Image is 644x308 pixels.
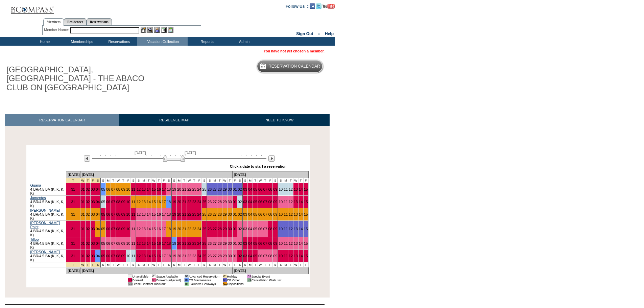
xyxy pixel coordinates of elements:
a: 07 [263,187,267,191]
a: 12 [289,200,293,204]
a: 14 [147,254,151,258]
a: RESERVATION CALENDAR [5,114,119,126]
a: 06 [106,187,110,191]
a: 14 [299,241,303,245]
a: 02 [86,212,90,216]
a: 17 [162,227,166,231]
a: 26 [208,187,212,191]
a: 08 [268,187,272,191]
a: 19 [172,254,176,258]
a: 10 [126,212,130,216]
a: 10 [126,200,130,204]
a: 20 [177,187,181,191]
a: Residences [64,18,87,25]
td: Reports [188,37,225,46]
a: 29 [223,227,227,231]
a: 23 [192,254,196,258]
a: 11 [284,241,288,245]
a: 05 [101,241,105,245]
a: 08 [268,212,272,216]
a: 21 [182,254,186,258]
a: 22 [187,254,191,258]
a: 03 [243,227,247,231]
a: 21 [182,241,186,245]
td: Memberships [63,37,100,46]
a: 28 [218,254,222,258]
a: 14 [299,200,303,204]
a: 04 [96,241,100,245]
a: 09 [121,187,125,191]
a: 10 [279,212,283,216]
a: 22 [187,212,191,216]
a: 09 [273,241,277,245]
a: Guana [30,183,41,187]
a: 14 [147,241,151,245]
a: 06 [106,241,110,245]
a: 22 [187,200,191,204]
a: 24 [197,187,201,191]
a: 18 [167,241,171,245]
a: 04 [248,241,252,245]
a: 04 [248,227,252,231]
a: 15 [152,200,156,204]
a: 19 [172,227,176,231]
a: 26 [208,200,212,204]
a: 10 [279,227,283,231]
a: 26 [208,227,212,231]
a: 05 [101,227,105,231]
a: 06 [106,200,110,204]
a: 22 [187,241,191,245]
a: 13 [294,200,298,204]
a: 04 [248,200,252,204]
a: 07 [263,212,267,216]
a: RESIDENCE MAP [119,114,230,126]
a: 05 [101,200,105,204]
a: 19 [172,187,176,191]
a: 04 [248,187,252,191]
a: 20 [177,212,181,216]
a: 16 [157,227,161,231]
a: 07 [111,212,115,216]
a: 14 [147,212,151,216]
a: 11 [131,187,135,191]
a: 20 [177,200,181,204]
a: 19 [172,241,176,245]
a: 01 [81,187,85,191]
a: Reservations [87,18,112,25]
a: 15 [304,241,308,245]
a: Tilloo [30,237,39,241]
a: 01 [233,241,237,245]
a: 27 [213,241,217,245]
a: 20 [177,227,181,231]
img: Previous [84,155,90,162]
a: 02 [238,187,242,191]
a: 07 [263,227,267,231]
a: 15 [152,187,156,191]
a: 24 [197,241,201,245]
a: 17 [162,212,166,216]
a: 11 [131,241,135,245]
a: 02 [238,241,242,245]
a: 09 [273,200,277,204]
a: 16 [157,254,161,258]
a: 10 [126,227,130,231]
a: 16 [157,200,161,204]
a: 29 [223,254,227,258]
a: 31 [71,254,75,258]
a: 12 [289,227,293,231]
a: 08 [116,254,120,258]
a: Follow us on Twitter [316,4,321,8]
a: 05 [101,212,105,216]
a: NEED TO KNOW [229,114,330,126]
a: 20 [177,254,181,258]
a: 14 [299,212,303,216]
a: 27 [213,200,217,204]
a: 03 [243,212,247,216]
img: b_calculator.gif [168,27,173,33]
a: 03 [243,254,247,258]
a: 05 [101,254,105,258]
a: 11 [131,200,135,204]
a: 08 [116,241,120,245]
a: 28 [218,200,222,204]
a: Help [325,31,334,36]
